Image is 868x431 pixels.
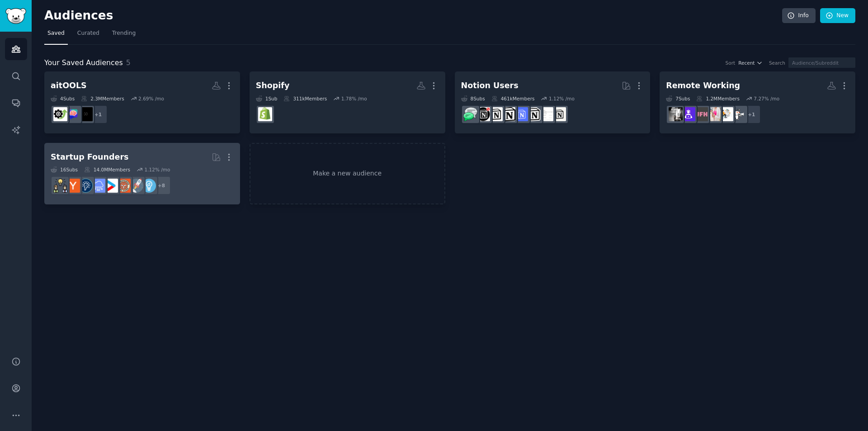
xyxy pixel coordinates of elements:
div: 461k Members [491,95,535,102]
img: BestNotionTemplates [476,107,490,121]
div: aitOOLS [51,80,87,91]
img: RemoteJobs [719,107,733,121]
img: RemoteWorkers [669,107,683,121]
div: 1 Sub [256,95,278,102]
div: 2.69 % /mo [138,95,164,102]
img: Notion [552,107,566,121]
img: Entrepreneur [142,179,156,193]
div: 7.27 % /mo [754,95,779,102]
img: GummySearch logo [5,8,26,24]
img: shopify [258,107,272,121]
div: 1.78 % /mo [341,95,367,102]
img: NotionPromote [463,107,477,121]
a: Trending [109,26,139,45]
img: Entrepreneurship [79,179,93,193]
img: AItoolsCatalog [53,107,67,121]
div: 4 Sub s [51,95,75,102]
div: Notion Users [461,80,519,91]
img: NotionGeeks [501,107,515,121]
img: AskNotion [489,107,503,121]
img: Notiontemplates [539,107,553,121]
img: freelance_forhire [732,107,746,121]
div: + 1 [89,105,108,124]
span: 5 [126,58,131,67]
a: New [820,8,855,24]
div: 1.2M Members [696,95,739,102]
span: Your Saved Audiences [44,57,123,69]
img: onlinejobsforall [707,107,721,121]
img: RemoteJobHunters [681,107,695,121]
a: aitOOLS4Subs2.3MMembers2.69% /mo+1ArtificialInteligenceChatGPTPromptGeniusAItoolsCatalog [44,71,240,133]
h2: Audiences [44,9,782,23]
img: ChatGPTPromptGenius [66,107,80,121]
span: Saved [47,29,65,38]
div: Search [769,60,785,66]
a: Startup Founders16Subs14.0MMembers1.12% /mo+8EntrepreneurstartupsEntrepreneurRideAlongstartupSaaS... [44,143,240,205]
button: Recent [738,60,763,66]
img: FreeNotionTemplates [514,107,528,121]
img: ArtificialInteligence [79,107,93,121]
img: SaaS [91,179,105,193]
div: Remote Working [666,80,740,91]
img: startup [104,179,118,193]
a: Saved [44,26,68,45]
a: Info [782,8,816,24]
div: 7 Sub s [666,95,690,102]
input: Audience/Subreddit [788,57,855,68]
a: Notion Users8Subs461kMembers1.12% /moNotionNotiontemplatesnotioncreationsFreeNotionTemplatesNotio... [455,71,651,133]
div: 14.0M Members [84,166,130,173]
div: 311k Members [283,95,327,102]
div: + 1 [742,105,761,124]
span: Curated [77,29,99,38]
img: startups [129,179,143,193]
div: 8 Sub s [461,95,485,102]
a: Remote Working7Subs1.2MMembers7.27% /mo+1freelance_forhireRemoteJobsonlinejobsforallWFHJobsRemote... [660,71,855,133]
img: EntrepreneurRideAlong [117,179,131,193]
a: Curated [74,26,103,45]
div: + 8 [152,176,171,195]
div: Startup Founders [51,152,128,163]
a: Make a new audience [250,143,445,205]
div: Shopify [256,80,290,91]
img: growmybusiness [53,179,67,193]
div: Sort [726,60,736,66]
div: 1.12 % /mo [549,95,575,102]
span: Trending [112,29,136,38]
div: 16 Sub s [51,166,78,173]
img: ycombinator [66,179,80,193]
div: 1.12 % /mo [144,166,170,173]
span: Recent [738,60,755,66]
img: notioncreations [527,107,541,121]
a: Shopify1Sub311kMembers1.78% /moshopify [250,71,445,133]
img: WFHJobs [694,107,708,121]
div: 2.3M Members [81,95,124,102]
